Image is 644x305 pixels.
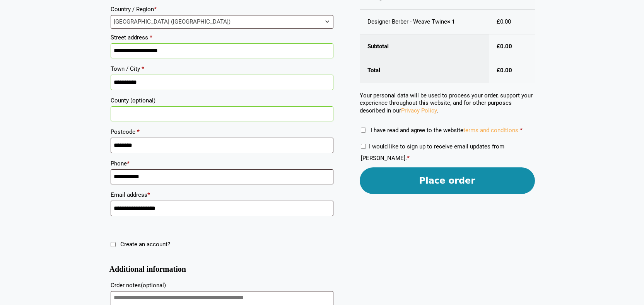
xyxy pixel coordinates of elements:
[520,127,523,134] abbr: required
[497,43,500,50] span: £
[361,143,504,162] label: I would like to sign up to receive email updates from [PERSON_NAME].
[111,158,333,169] label: Phone
[111,95,333,106] label: County
[497,18,511,25] bdi: 0.00
[120,241,170,248] span: Create an account?
[130,97,155,104] span: (optional)
[401,107,437,114] a: Privacy Policy
[360,92,535,115] p: Your personal data will be used to process your order, support your experience throughout this we...
[361,128,366,133] input: I have read and agree to the websiteterms and conditions *
[111,279,333,291] label: Order notes
[360,34,489,59] th: Subtotal
[371,127,518,134] span: I have read and agree to the website
[111,15,333,28] span: United Kingdom (UK)
[111,63,333,75] label: Town / City
[141,282,166,289] span: (optional)
[360,167,535,194] button: Place order
[447,18,455,25] strong: × 1
[497,67,512,74] bdi: 0.00
[111,15,333,29] span: Country / Region
[360,10,489,34] td: Designer Berber - Weave Twine
[111,242,116,247] input: Create an account?
[497,18,500,25] span: £
[497,43,512,50] bdi: 0.00
[111,3,333,15] label: Country / Region
[463,127,518,134] a: terms and conditions
[111,189,333,201] label: Email address
[361,144,366,149] input: I would like to sign up to receive email updates from [PERSON_NAME].
[360,58,489,83] th: Total
[111,32,333,43] label: Street address
[497,67,500,74] span: £
[111,126,333,138] label: Postcode
[109,268,335,271] h3: Additional information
